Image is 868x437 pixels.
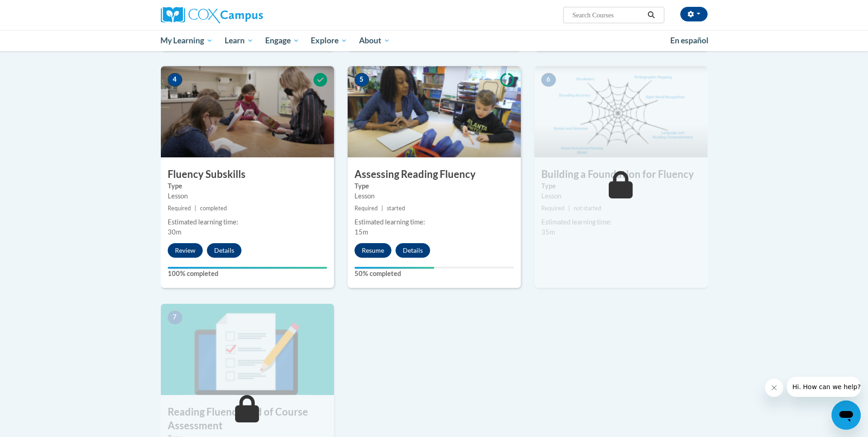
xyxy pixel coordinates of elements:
img: Course Image [161,66,334,157]
button: Details [395,243,430,258]
label: Type [354,181,514,191]
span: started [387,205,405,212]
img: Course Image [534,66,708,157]
div: Lesson [541,191,701,201]
input: Search Courses [571,10,644,21]
span: 30m [168,228,181,236]
span: Engage [265,35,299,46]
span: 7 [168,311,182,324]
span: 35m [541,228,555,236]
iframe: Message from company [787,377,861,397]
span: not started [574,205,601,212]
label: 100% completed [168,269,327,279]
span: | [195,205,196,212]
button: Details [207,243,241,258]
a: Learn [219,30,259,51]
div: Lesson [168,191,327,201]
img: Cox Campus [161,7,263,23]
h3: Fluency Subskills [161,167,334,182]
h3: Reading Fluency End of Course Assessment [161,405,334,433]
iframe: Close message [765,379,783,397]
a: My Learning [155,30,219,51]
div: Your progress [168,267,327,269]
h3: Building a Foundation for Fluency [534,167,708,182]
span: 6 [541,73,556,87]
label: Type [541,181,701,191]
a: En español [664,31,714,50]
a: Explore [305,30,353,51]
span: About [359,35,390,46]
span: completed [200,205,227,212]
img: Course Image [348,66,521,157]
label: 50% completed [354,269,514,279]
div: Main menu [147,30,721,51]
button: Review [168,243,203,258]
span: 15m [354,228,368,236]
button: Search [644,10,658,21]
span: Required [354,205,378,212]
span: 5 [354,73,369,87]
iframe: Button to launch messaging window [832,401,861,430]
span: | [568,205,570,212]
div: Your progress [354,267,434,269]
h3: Assessing Reading Fluency [348,167,521,182]
div: Estimated learning time: [168,217,327,227]
img: Course Image [161,304,334,395]
button: Account Settings [680,7,708,21]
button: Resume [354,243,391,258]
span: My Learning [160,35,213,46]
div: Estimated learning time: [541,217,701,227]
label: Type [168,181,327,191]
span: Required [168,205,191,212]
div: Lesson [354,191,514,201]
span: Required [541,205,565,212]
span: Explore [311,35,347,46]
span: En español [670,36,709,45]
div: Estimated learning time: [354,217,514,227]
span: | [381,205,383,212]
span: Learn [225,35,253,46]
a: About [353,30,396,51]
a: Cox Campus [161,7,334,23]
span: 4 [168,73,182,87]
a: Engage [259,30,305,51]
